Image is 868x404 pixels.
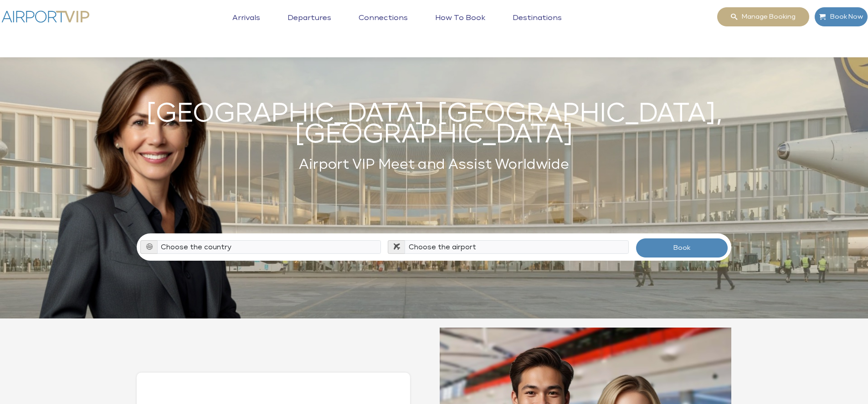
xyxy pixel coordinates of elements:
a: Manage booking [717,7,810,27]
a: Connections [356,14,410,36]
span: Book Now [826,7,863,26]
a: How to book [433,14,488,36]
button: Book [636,238,728,258]
span: Manage booking [737,7,796,26]
h2: Airport VIP Meet and Assist Worldwide [137,155,731,175]
a: Book Now [814,7,868,27]
a: Destinations [510,14,564,36]
a: Arrivals [230,14,262,36]
a: Departures [285,14,334,36]
h1: [GEOGRAPHIC_DATA], [GEOGRAPHIC_DATA], [GEOGRAPHIC_DATA] [137,104,731,146]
